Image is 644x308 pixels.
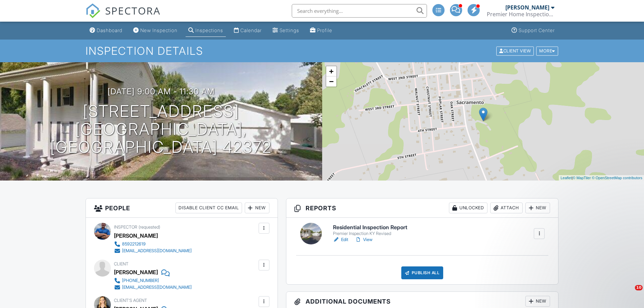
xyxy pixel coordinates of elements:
[86,3,100,18] img: The Best Home Inspection Software - Spectora
[401,266,444,279] div: Publish All
[114,277,192,284] a: [PHONE_NUMBER]
[307,24,335,37] a: Profile
[86,9,161,23] a: SPECTORA
[490,203,523,213] div: Attach
[333,224,407,231] h6: Residential Inspection Report
[186,24,226,37] a: Inspections
[621,285,637,301] iframe: Intercom live chat
[122,241,146,247] div: 8592212619
[333,224,407,236] a: Residential Inspection Report Premier Inspection KY Revised
[140,27,177,33] div: New Inspection
[326,66,336,76] a: Zoom in
[139,224,160,230] span: (requested)
[231,24,264,37] a: Calendar
[114,241,192,247] a: 8592212619
[525,203,550,213] div: New
[592,176,642,180] a: © OpenStreetMap contributors
[114,298,147,303] span: Client's Agent
[505,4,549,11] div: [PERSON_NAME]
[270,24,302,37] a: Settings
[122,285,192,290] div: [EMAIL_ADDRESS][DOMAIN_NAME]
[333,231,407,236] div: Premier Inspection KY Revised
[114,284,192,291] a: [EMAIL_ADDRESS][DOMAIN_NAME]
[573,176,591,180] a: © MapTiler
[333,236,348,243] a: Edit
[175,203,242,213] div: Disable Client CC Email
[122,248,192,254] div: [EMAIL_ADDRESS][DOMAIN_NAME]
[355,236,373,243] a: View
[525,296,550,307] div: New
[292,4,427,18] input: Search everything...
[487,11,554,18] div: Premier Home Inspection Ky LLC
[108,87,215,96] h3: [DATE] 9:00 am - 11:30 am
[114,224,137,230] span: Inspector
[86,45,559,57] h1: Inspection Details
[240,27,262,33] div: Calendar
[86,198,278,218] h3: People
[114,261,128,266] span: Client
[496,46,534,55] div: Client View
[286,198,558,218] h3: Reports
[105,3,161,18] span: SPECTORA
[509,24,557,37] a: Support Center
[317,27,332,33] div: Profile
[560,176,572,180] a: Leaflet
[11,102,311,156] h1: [STREET_ADDRESS] [GEOGRAPHIC_DATA], [GEOGRAPHIC_DATA] 42372
[496,48,535,53] a: Client View
[280,27,299,33] div: Settings
[519,27,555,33] div: Support Center
[97,27,122,33] div: Dashboard
[87,24,125,37] a: Dashboard
[122,278,159,283] div: [PHONE_NUMBER]
[635,285,643,290] span: 10
[245,203,269,213] div: New
[449,203,487,213] div: Unlocked
[114,267,158,277] div: [PERSON_NAME]
[559,175,644,181] div: |
[536,46,558,55] div: More
[195,27,223,33] div: Inspections
[130,24,180,37] a: New Inspection
[114,247,192,254] a: [EMAIL_ADDRESS][DOMAIN_NAME]
[114,231,158,241] div: [PERSON_NAME]
[326,76,336,87] a: Zoom out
